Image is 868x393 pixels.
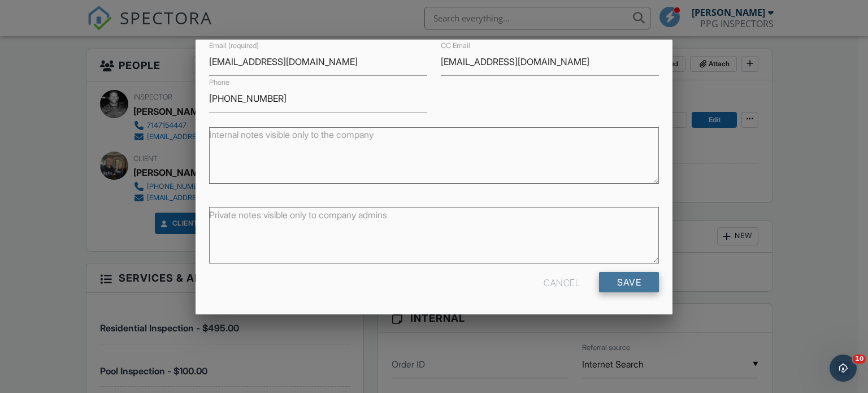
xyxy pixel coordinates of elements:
[853,355,866,364] span: 10
[209,77,229,88] label: Phone
[209,209,387,221] label: Private notes visible only to company admins
[441,41,470,51] label: CC Email
[544,272,580,292] div: Cancel
[830,355,857,382] iframe: Intercom live chat
[209,128,374,141] label: Internal notes visible only to the company
[599,272,659,292] input: Save
[209,41,259,51] label: Email (required)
